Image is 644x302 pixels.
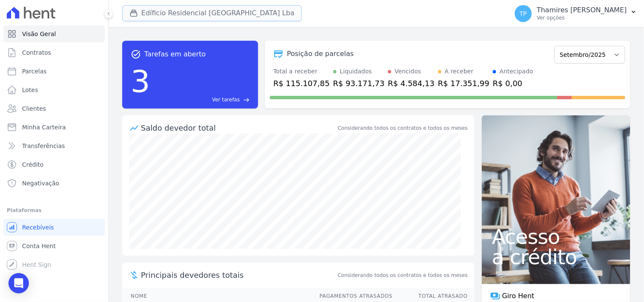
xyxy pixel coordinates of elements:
[141,122,336,134] div: Saldo devedor total
[273,67,330,76] div: Total a receber
[22,123,66,131] span: Minha Carteira
[22,30,56,38] span: Visão Geral
[508,2,644,25] button: TP Thamires [PERSON_NAME] Ver opções
[273,78,330,89] div: R$ 115.107,85
[3,44,105,61] a: Contratos
[131,49,141,59] span: task_alt
[502,291,534,301] span: Giro Hent
[500,67,533,76] div: Antecipado
[22,142,65,150] span: Transferências
[212,96,240,103] span: Ver tarefas
[22,242,56,250] span: Conta Hent
[131,59,150,103] div: 3
[154,96,250,103] a: Ver tarefas east
[22,179,59,187] span: Negativação
[141,269,336,281] span: Principais devedores totais
[338,124,468,132] div: Considerando todos os contratos e todos os meses
[22,104,46,113] span: Clientes
[22,160,44,169] span: Crédito
[520,11,527,17] span: TP
[287,49,354,59] div: Posição de parcelas
[3,219,105,236] a: Recebíveis
[3,238,105,254] a: Conta Hent
[22,48,51,57] span: Contratos
[492,226,620,247] span: Acesso
[22,86,38,94] span: Lotes
[537,14,627,21] p: Ver opções
[122,5,302,21] button: Edíficio Residencial [GEOGRAPHIC_DATA] Lba
[395,67,421,76] div: Vencidos
[3,81,105,98] a: Lotes
[22,223,54,232] span: Recebíveis
[3,119,105,136] a: Minha Carteira
[492,247,620,267] span: a crédito
[22,67,47,75] span: Parcelas
[8,273,29,294] div: Open Intercom Messenger
[388,78,435,89] div: R$ 4.584,13
[3,175,105,192] a: Negativação
[144,49,206,59] span: Tarefas em aberto
[3,156,105,173] a: Crédito
[243,97,250,103] span: east
[445,67,474,76] div: A receber
[493,78,533,89] div: R$ 0,00
[3,63,105,80] a: Parcelas
[3,25,105,42] a: Visão Geral
[333,78,385,89] div: R$ 93.171,73
[338,271,468,279] span: Considerando todos os contratos e todos os meses
[3,100,105,117] a: Clientes
[537,6,627,14] p: Thamires [PERSON_NAME]
[438,78,489,89] div: R$ 17.351,99
[7,205,101,215] div: Plataformas
[3,137,105,154] a: Transferências
[340,67,372,76] div: Liquidados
